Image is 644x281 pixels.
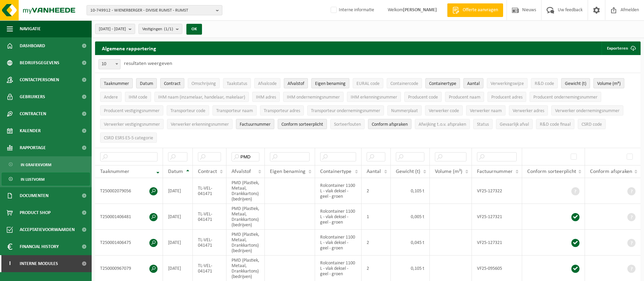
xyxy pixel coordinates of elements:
[223,78,251,88] button: TaakstatusTaakstatus: Activate to sort
[315,204,362,230] td: Rolcontainer 1100 L - vlak deksel - geel - groen
[100,169,129,174] span: Taaknummer
[167,105,209,116] button: Transporteur codeTransporteur code: Activate to sort
[2,158,90,171] a: In grafiekvorm
[311,108,380,113] span: Transporteur ondernemingsnummer
[20,187,49,204] span: Documenten
[95,178,163,204] td: T250002079056
[20,88,45,105] span: Gebruikers
[429,108,459,113] span: Verwerker code
[447,3,503,17] a: Offerte aanvragen
[227,81,247,86] span: Taakstatus
[100,105,163,116] button: Producent vestigingsnummerProducent vestigingsnummer: Activate to sort
[2,173,90,186] a: In lijstvorm
[362,204,391,230] td: 1
[167,119,233,129] button: Verwerker erkenningsnummerVerwerker erkenningsnummer: Activate to sort
[429,81,456,86] span: Containertype
[129,95,147,100] span: IHM code
[578,119,606,129] button: CSRD codeCSRD code: Activate to sort
[193,178,227,204] td: TL-VEL-041471
[95,41,163,55] h2: Algemene rapportering
[597,81,621,86] span: Volume (m³)
[491,81,524,86] span: Verwerkingswijze
[95,230,163,256] td: T250001406475
[565,81,586,86] span: Gewicht (t)
[367,169,381,174] span: Aantal
[351,95,397,100] span: IHM erkenningsnummer
[540,122,571,127] span: R&D code finaal
[170,108,205,113] span: Transporteur code
[7,255,13,272] span: I
[362,230,391,256] td: 2
[104,136,153,141] span: CSRD ESRS E5-5 categorie
[163,230,193,256] td: [DATE]
[425,78,460,88] button: ContainertypeContainertype: Activate to sort
[254,78,280,88] button: AfvalcodeAfvalcode: Activate to sort
[590,169,632,174] span: Conform afspraken
[533,95,597,100] span: Producent ondernemingsnummer
[425,105,463,116] button: Verwerker codeVerwerker code: Activate to sort
[582,122,602,127] span: CSRD code
[477,122,489,127] span: Status
[311,78,349,88] button: Eigen benamingEigen benaming: Activate to sort
[191,81,216,86] span: Omschrijving
[284,78,308,88] button: AfvalstofAfvalstof: Activate to sort
[213,105,257,116] button: Transporteur naamTransporteur naam: Activate to sort
[163,204,193,230] td: [DATE]
[256,95,276,100] span: IHM adres
[530,92,601,102] button: Producent ondernemingsnummerProducent ondernemingsnummer: Activate to sort
[387,78,422,88] button: ContainercodeContainercode: Activate to sort
[561,78,590,88] button: Gewicht (t)Gewicht (t): Activate to sort
[449,95,480,100] span: Producent naam
[139,24,182,34] button: Vestigingen(1/1)
[232,169,251,174] span: Afvalstof
[21,173,44,186] span: In lijstvorm
[551,105,623,116] button: Verwerker ondernemingsnummerVerwerker ondernemingsnummer: Activate to sort
[226,204,265,230] td: PMD (Plastiek, Metaal, Drankkartons) (bedrijven)
[473,119,493,129] button: StatusStatus: Activate to sort
[99,24,126,34] span: [DATE] - [DATE]
[104,81,129,86] span: Taaknummer
[20,105,46,122] span: Contracten
[463,78,483,88] button: AantalAantal: Activate to sort
[104,108,160,113] span: Producent vestigingsnummer
[362,178,391,204] td: 2
[391,230,430,256] td: 0,045 t
[281,122,323,127] span: Conform sorteerplicht
[104,95,118,100] span: Andere
[258,81,277,86] span: Afvalcode
[527,169,576,174] span: Conform sorteerplicht
[513,108,544,113] span: Verwerker adres
[334,122,361,127] span: Sorteerfouten
[390,81,418,86] span: Containercode
[509,105,548,116] button: Verwerker adresVerwerker adres: Activate to sort
[142,24,173,34] span: Vestigingen
[283,92,344,102] button: IHM ondernemingsnummerIHM ondernemingsnummer: Activate to sort
[168,169,183,174] span: Datum
[396,169,420,174] span: Gewicht (t)
[408,95,438,100] span: Producent code
[356,81,380,86] span: EURAL code
[193,204,227,230] td: TL-VEL-041471
[391,178,430,204] td: 0,105 t
[270,169,306,174] span: Eigen benaming
[531,78,558,88] button: R&D codeR&amp;D code: Activate to sort
[315,81,346,86] span: Eigen benaming
[347,92,401,102] button: IHM erkenningsnummerIHM erkenningsnummer: Activate to sort
[555,108,620,113] span: Verwerker ondernemingsnummer
[186,24,202,35] button: OK
[496,119,533,129] button: Gevaarlijk afval : Activate to sort
[20,37,45,54] span: Dashboard
[368,119,411,129] button: Conform afspraken : Activate to sort
[95,204,163,230] td: T250001406481
[87,5,222,15] button: 10-749912 - WIENERBERGER - DIVISIE RUMST - RUMST
[193,230,227,256] td: TL-VEL-041471
[100,92,122,102] button: AndereAndere: Activate to sort
[124,61,172,66] label: resultaten weergeven
[163,178,193,204] td: [DATE]
[90,5,213,16] span: 10-749912 - WIENERBERGER - DIVISIE RUMST - RUMST
[164,27,173,31] count: (1/1)
[403,7,437,13] strong: [PERSON_NAME]
[20,204,51,221] span: Product Shop
[487,92,526,102] button: Producent adresProducent adres: Activate to sort
[287,95,340,100] span: IHM ondernemingsnummer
